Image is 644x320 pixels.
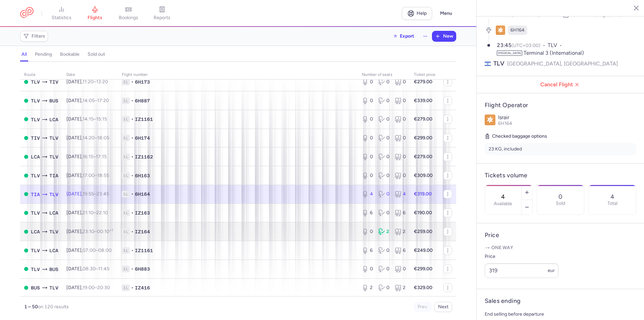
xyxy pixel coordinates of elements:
[96,116,107,122] time: 15:15
[83,98,109,103] span: –
[45,6,78,21] a: statistics
[135,116,153,123] span: IZ1161
[31,134,40,142] span: TIV
[88,15,102,21] span: flights
[112,6,145,21] a: bookings
[507,59,618,68] span: [GEOGRAPHIC_DATA], [GEOGRAPHIC_DATA]
[378,284,389,291] div: 0
[131,210,133,216] span: •
[395,247,406,254] div: 6
[395,153,406,160] div: 0
[362,228,373,235] div: 0
[485,132,636,140] h5: Checked baggage options
[96,210,108,216] time: 22:10
[395,191,406,197] div: 4
[417,11,427,16] span: Help
[414,135,432,141] strong: €299.00
[131,135,133,141] span: •
[402,7,432,20] a: Help
[378,210,389,216] div: 0
[83,229,113,234] span: –
[97,191,109,197] time: 23:45
[98,247,112,253] time: 08:00
[83,116,107,122] span: –
[414,229,432,234] strong: €259.00
[83,135,109,141] span: –
[497,50,522,56] span: [MEDICAL_DATA]
[83,247,96,253] time: 07:00
[83,154,107,159] span: –
[131,79,133,85] span: •
[131,247,133,254] span: •
[83,173,95,178] time: 17:00
[96,154,107,159] time: 17:15
[362,247,373,254] div: 6
[131,97,133,104] span: •
[135,228,150,235] span: IZ164
[135,284,150,291] span: IZ416
[497,42,512,48] time: 23:45
[485,101,636,109] h4: Flight Operator
[31,153,40,161] span: LCA
[122,284,130,291] span: 1L
[31,172,40,179] span: TLV
[66,247,112,253] span: [DATE],
[494,201,512,207] label: Available
[548,268,555,273] span: eur
[31,191,40,198] span: TIA
[66,98,109,103] span: [DATE],
[122,266,130,272] span: 1L
[378,228,389,235] div: 2
[378,247,389,254] div: 0
[20,31,48,41] button: Filters
[122,228,130,235] span: 1L
[97,135,109,141] time: 18:05
[49,191,58,198] span: TLV
[485,172,636,179] h4: Tickets volume
[400,34,414,39] span: Export
[109,228,113,232] sup: +1
[49,172,58,179] span: TIA
[410,70,439,80] th: Ticket price
[97,98,109,103] time: 17:20
[20,70,62,80] th: route
[362,79,373,85] div: 0
[83,154,93,159] time: 16:15
[78,6,112,21] a: flights
[414,191,432,197] strong: €319.00
[49,247,58,254] span: LCA
[31,247,40,254] span: TLV
[414,285,432,290] strong: €329.00
[434,302,452,312] button: Next
[485,297,521,305] h4: Sales ending
[83,79,94,85] time: 11:20
[388,31,419,42] button: Export
[395,97,406,104] div: 0
[362,153,373,160] div: 0
[83,266,96,272] time: 08:30
[21,51,27,57] h4: all
[485,231,636,239] h4: Price
[35,51,52,57] h4: pending
[135,79,150,85] span: 6H173
[610,193,614,200] p: 4
[83,173,109,178] span: –
[66,79,108,85] span: [DATE],
[122,79,130,85] span: 1L
[378,191,389,197] div: 0
[83,285,110,290] span: –
[96,79,108,85] time: 13:20
[378,97,389,104] div: 0
[485,310,636,318] p: End selling before departure
[496,26,505,35] figure: 6H airline logo
[131,172,133,179] span: •
[83,229,94,234] time: 23:10
[88,51,105,57] h4: sold out
[414,98,432,103] strong: €339.00
[548,42,565,49] span: TLV
[432,31,456,41] button: New
[97,173,109,178] time: 18:55
[135,97,150,104] span: 6H887
[378,153,389,160] div: 0
[135,191,150,197] span: 6H164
